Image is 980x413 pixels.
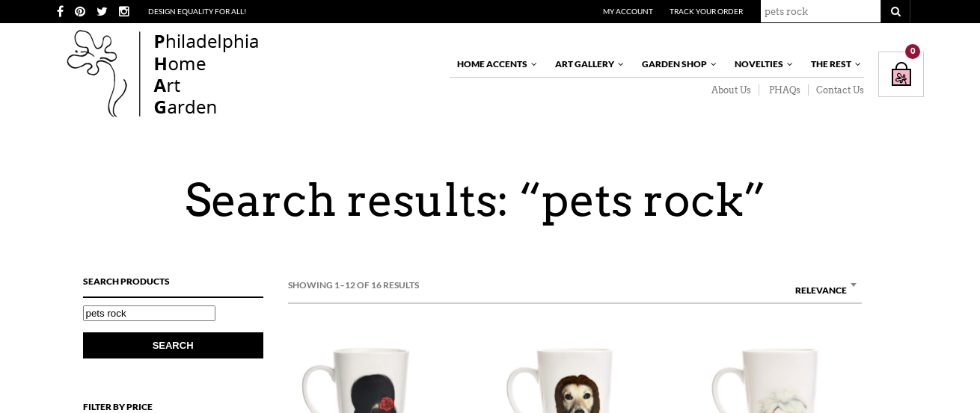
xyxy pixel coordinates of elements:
a: About Us [702,84,759,96]
a: Art Gallery [548,52,625,77]
a: Track Your Order [670,7,743,16]
h1: Search results: “pets rock” [57,173,895,227]
em: Showing 1–12 of 16 results [288,278,419,293]
a: My Account [603,7,653,16]
h4: Search Products [83,274,263,298]
button: Search [83,332,263,358]
span: Relevance [789,276,862,305]
div: 0 [905,44,920,59]
input: Search products… [83,305,215,321]
a: PHAQs [759,84,809,96]
a: Home Accents [450,52,539,77]
a: Contact Us [809,84,864,96]
a: Garden Shop [634,52,718,77]
span: Relevance [789,276,862,296]
a: The Rest [803,52,863,77]
a: Novelties [727,52,794,77]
